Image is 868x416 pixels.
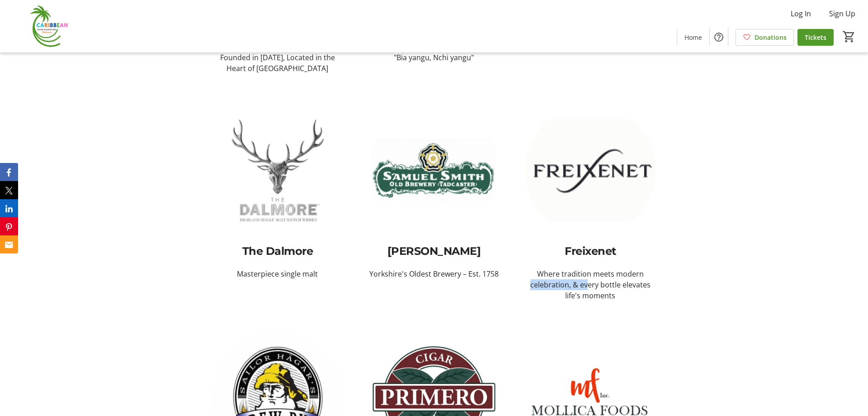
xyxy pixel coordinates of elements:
p: Freixenet [525,243,656,259]
img: Image of <p>Samuel Smith</p> [368,105,500,236]
p: Masterpiece single malt [212,268,343,279]
a: Home [677,29,709,46]
button: Sign Up [822,6,863,21]
img: Caribbean Cigar Celebration's Logo [5,4,86,49]
p: Yorkshire's Oldest Brewery – Est. 1758 [368,268,500,279]
button: Help [710,28,728,46]
p: Where tradition meets modern celebration, & every bottle elevates life's moments [525,268,656,301]
a: Tickets [797,29,834,46]
a: Donations [736,29,794,46]
p: Founded in [DATE], Located in the Heart of [GEOGRAPHIC_DATA] [212,52,343,74]
img: Image of <p>Freixenet</p> [525,105,656,236]
p: [PERSON_NAME] [368,243,500,259]
span: Tickets [805,33,826,42]
span: Sign Up [829,8,855,19]
p: "Bia yangu, Nchi yangu" [368,52,500,63]
button: Log In [783,6,818,21]
span: Log In [791,8,811,19]
span: Home [684,33,702,42]
span: Donations [755,33,787,42]
p: The Dalmore [212,243,343,259]
button: Cart [841,29,857,45]
img: Image of <p>The Dalmore</p> [212,105,343,236]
